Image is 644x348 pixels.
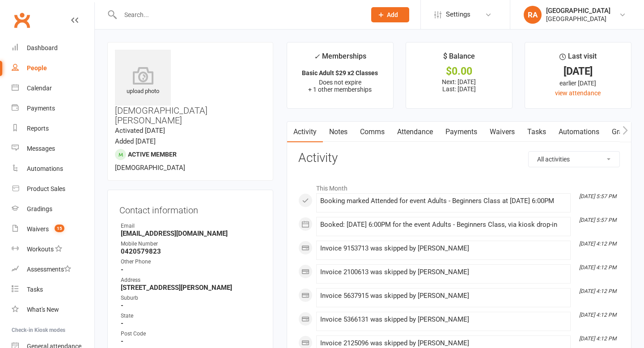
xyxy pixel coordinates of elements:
[320,197,567,205] div: Booking marked Attended for event Adults - Beginners Class at [DATE] 6:00PM
[119,202,261,215] h3: Contact information
[446,4,470,25] span: Settings
[115,137,156,145] time: Added [DATE]
[287,122,323,142] a: Activity
[12,139,94,159] a: Messages
[9,318,30,339] iframe: Intercom live chat
[354,122,391,142] a: Comms
[27,306,59,313] div: What's New
[27,225,49,233] div: Waivers
[121,240,261,248] div: Mobile Number
[27,286,43,293] div: Tasks
[121,222,261,230] div: Email
[414,78,504,93] p: Next: [DATE] Last: [DATE]
[552,122,606,142] a: Automations
[27,85,52,92] div: Calendar
[559,51,597,67] div: Last visit
[314,51,366,67] div: Memberships
[579,193,616,199] i: [DATE] 5:57 PM
[27,125,49,132] div: Reports
[12,38,94,58] a: Dashboard
[302,69,378,76] strong: Basic Adult $29 x2 Classes
[121,258,261,266] div: Other Phone
[12,259,94,280] a: Assessments
[439,122,483,142] a: Payments
[320,292,567,300] div: Invoice 5637915 was skipped by [PERSON_NAME]
[391,122,439,142] a: Attendance
[12,159,94,179] a: Automations
[323,122,354,142] a: Notes
[115,67,171,96] div: upload photo
[118,8,360,21] input: Search...
[298,179,620,193] li: This Month
[121,284,261,292] strong: [STREET_ADDRESS][PERSON_NAME]
[320,245,567,252] div: Invoice 9153713 was skipped by [PERSON_NAME]
[12,119,94,139] a: Reports
[533,67,623,76] div: [DATE]
[320,316,567,323] div: Invoice 5366131 was skipped by [PERSON_NAME]
[121,229,261,238] strong: [EMAIL_ADDRESS][DOMAIN_NAME]
[579,312,616,318] i: [DATE] 4:12 PM
[115,164,185,172] span: [DEMOGRAPHIC_DATA]
[115,127,165,135] time: Activated [DATE]
[115,50,266,125] h3: [DEMOGRAPHIC_DATA][PERSON_NAME]
[555,89,601,97] a: view attendance
[128,151,177,158] span: Active member
[524,6,542,24] div: RA
[579,288,616,294] i: [DATE] 4:12 PM
[121,301,261,310] strong: -
[320,268,567,276] div: Invoice 2100613 was skipped by [PERSON_NAME]
[414,67,504,76] div: $0.00
[371,7,409,22] button: Add
[121,330,261,338] div: Post Code
[12,58,94,78] a: People
[320,221,567,229] div: Booked: [DATE] 6:00PM for the event Adults - Beginners Class, via kiosk drop-in
[55,225,64,232] span: 15
[12,219,94,239] a: Waivers 15
[27,165,63,172] div: Automations
[579,264,616,271] i: [DATE] 4:12 PM
[12,199,94,219] a: Gradings
[12,179,94,199] a: Product Sales
[121,319,261,327] strong: -
[319,79,361,86] span: Does not expire
[12,78,94,98] a: Calendar
[579,217,616,223] i: [DATE] 5:57 PM
[121,337,261,345] strong: -
[579,335,616,342] i: [DATE] 4:12 PM
[320,340,567,347] div: Invoice 2125096 was skipped by [PERSON_NAME]
[387,11,398,18] span: Add
[12,300,94,320] a: What's New
[12,239,94,259] a: Workouts
[27,266,71,273] div: Assessments
[443,51,475,67] div: $ Balance
[579,241,616,247] i: [DATE] 4:12 PM
[11,9,33,31] a: Clubworx
[121,266,261,274] strong: -
[298,151,620,165] h3: Activity
[121,312,261,320] div: State
[521,122,552,142] a: Tasks
[483,122,521,142] a: Waivers
[308,86,372,93] span: + 1 other memberships
[27,185,65,192] div: Product Sales
[27,44,58,51] div: Dashboard
[27,246,54,253] div: Workouts
[121,247,261,255] strong: 0420579823
[314,52,320,61] i: ✓
[546,7,610,15] div: [GEOGRAPHIC_DATA]
[12,98,94,119] a: Payments
[27,64,47,72] div: People
[27,145,55,152] div: Messages
[27,205,52,212] div: Gradings
[121,276,261,284] div: Address
[121,294,261,302] div: Suburb
[12,280,94,300] a: Tasks
[533,78,623,88] div: earlier [DATE]
[27,105,55,112] div: Payments
[546,15,610,23] div: [GEOGRAPHIC_DATA]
